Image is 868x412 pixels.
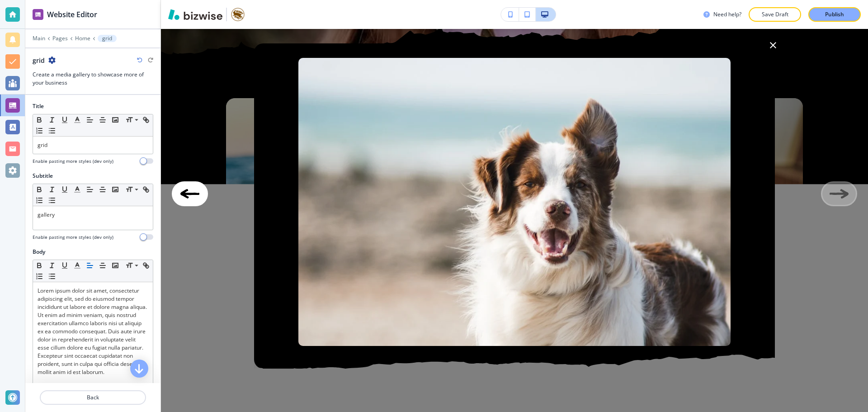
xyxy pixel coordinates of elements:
p: Lorem ipsum dolor sit amet, consectetur adipiscing elit, sed do eiusmod tempor incididunt ut labo... [38,287,148,376]
p: grid [38,141,148,149]
p: Pages [52,35,68,42]
h3: Create a media gallery to showcase more of your business [33,71,153,87]
button: Next Image [821,181,857,206]
p: Back [41,393,145,402]
p: grid [102,35,112,42]
p: Save Draft [760,10,789,19]
h4: Enable pasting more styles (dev only) [33,234,113,241]
h2: Subtitle [33,172,53,180]
h2: Title [33,102,44,110]
img: editor icon [33,9,43,20]
p: gallery [38,211,148,219]
p: Main [33,35,45,42]
h3: Need help? [713,10,741,19]
h2: Body [33,248,45,256]
img: Bizwise Logo [168,9,222,20]
h2: Website Editor [47,9,97,20]
img: b31f6da573fdc0d9a8ec21012cca6556.webp [298,58,731,346]
h2: grid [33,56,45,65]
p: Publish [825,10,844,19]
p: Home [75,35,90,42]
h4: Enable pasting more styles (dev only) [33,158,113,165]
img: Your Logo [231,7,245,22]
button: Previous Image [172,181,208,206]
